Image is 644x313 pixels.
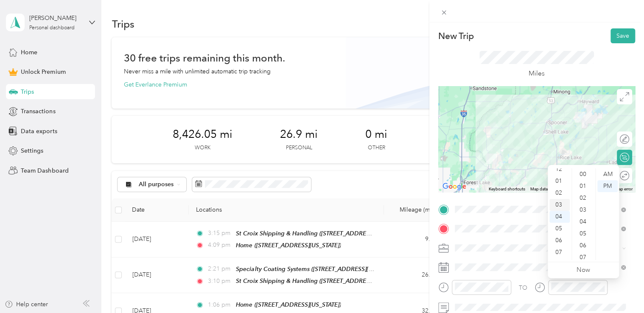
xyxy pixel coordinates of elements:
iframe: Everlance-gr Chat Button Frame [596,265,644,313]
div: 05 [574,228,594,240]
span: Map data ©2025 Google [530,187,577,191]
div: 02 [549,187,570,199]
div: 00 [574,168,594,180]
button: Save [610,28,635,43]
div: 06 [574,240,594,252]
p: New Trip [438,30,474,42]
div: 04 [549,211,570,223]
a: Open this area in Google Maps (opens a new window) [440,181,468,192]
div: 01 [574,180,594,192]
div: 03 [574,204,594,216]
a: Now [577,266,590,274]
div: TO [519,283,527,292]
div: 08 [549,258,570,270]
div: PM [597,180,618,192]
div: 03 [549,199,570,211]
p: Miles [529,68,545,79]
button: Keyboard shortcuts [489,186,525,192]
div: AM [597,168,618,180]
div: 12 [549,163,570,175]
div: 05 [549,223,570,235]
div: 07 [549,246,570,258]
div: 02 [574,192,594,204]
div: 04 [574,216,594,228]
div: 01 [549,175,570,187]
img: Google [440,181,468,192]
div: 06 [549,235,570,246]
div: 07 [574,252,594,263]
